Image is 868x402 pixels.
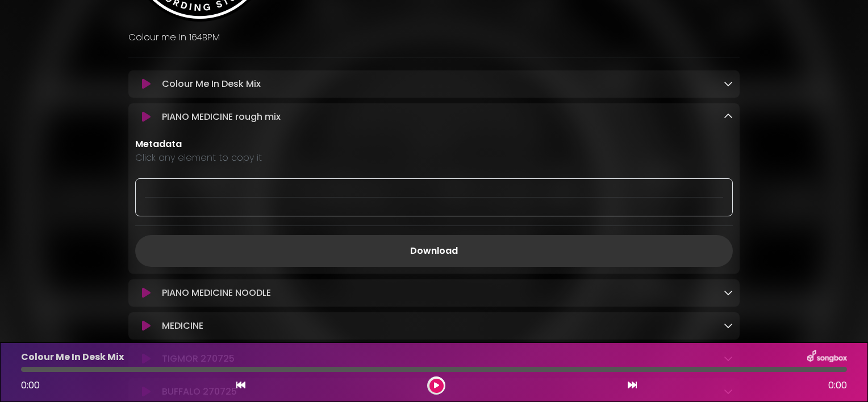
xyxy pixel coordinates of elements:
p: Colour Me In Desk Mix [162,77,261,91]
span: 0:00 [21,379,40,392]
p: PIANO MEDICINE rough mix [162,110,281,124]
p: Colour Me In Desk Mix [21,350,124,364]
p: Metadata [135,137,733,151]
p: PIANO MEDICINE NOODLE [162,286,271,300]
p: MEDICINE [162,319,203,333]
img: songbox-logo-white.png [807,350,847,365]
p: Colour me In 164BPM [128,31,740,44]
p: Click any element to copy it [135,151,733,165]
span: 0:00 [828,379,847,392]
a: Download [135,235,733,267]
